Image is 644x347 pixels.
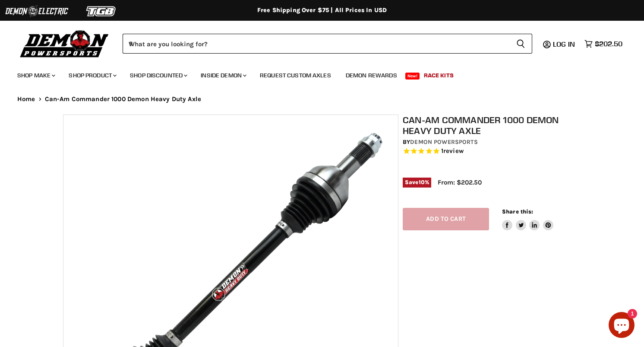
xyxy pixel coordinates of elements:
[4,3,69,19] img: Demon Electric Logo 2
[194,67,252,84] a: Inside Demon
[438,178,482,186] span: From: $202.50
[441,147,464,155] span: 1 reviews
[553,40,575,48] span: Log in
[502,208,553,231] aside: Share this:
[405,73,420,80] span: New!
[123,34,509,54] input: When autocomplete results are available use up and down arrows to review and enter to select
[45,96,201,103] span: Can-Am Commander 1000 Demon Heavy Duty Axle
[419,179,425,185] span: 10
[410,138,477,146] a: Demon Powersports
[606,312,637,340] inbox-online-store-chat: Shopify online store chat
[253,67,338,84] a: Request Custom Axles
[11,63,620,84] ul: Main menu
[62,67,122,84] a: Shop Product
[403,115,586,136] h1: Can-Am Commander 1000 Demon Heavy Duty Axle
[339,67,404,84] a: Demon Rewards
[403,137,586,147] div: by
[549,40,580,48] a: Log in
[11,67,60,84] a: Shop Make
[123,67,193,84] a: Shop Discounted
[17,96,35,103] a: Home
[17,28,112,59] img: Demon Powersports
[509,34,532,54] button: Search
[443,147,464,155] span: review
[403,178,431,187] span: Save %
[595,40,622,48] span: $202.50
[69,3,134,19] img: TGB Logo 2
[123,34,532,54] form: Product
[417,67,460,84] a: Race Kits
[403,147,586,156] span: Rated 5.0 out of 5 stars 1 reviews
[580,38,627,50] a: $202.50
[502,208,533,215] span: Share this:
